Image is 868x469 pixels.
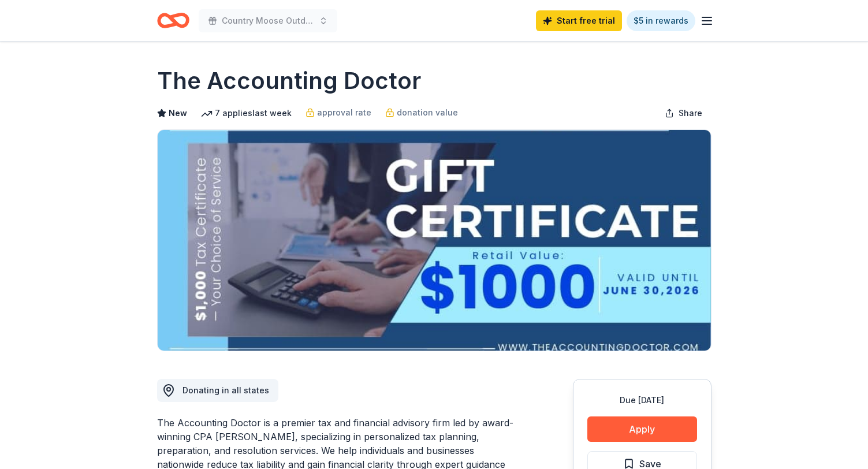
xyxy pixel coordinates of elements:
[655,102,711,125] button: Share
[157,65,421,97] h1: The Accounting Doctor
[536,10,622,31] a: Start free trial
[158,130,711,351] img: Image for The Accounting Doctor
[317,106,371,120] span: approval rate
[157,7,189,34] a: Home
[169,106,187,120] span: New
[222,14,314,28] span: Country Moose Outdoors
[201,106,292,120] div: 7 applies last week
[587,393,697,407] div: Due [DATE]
[199,9,337,32] button: Country Moose Outdoors
[627,10,695,31] a: $5 in rewards
[587,416,697,442] button: Apply
[679,106,702,120] span: Share
[385,106,458,120] a: donation value
[397,106,458,120] span: donation value
[306,106,371,120] a: approval rate
[182,385,269,395] span: Donating in all states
